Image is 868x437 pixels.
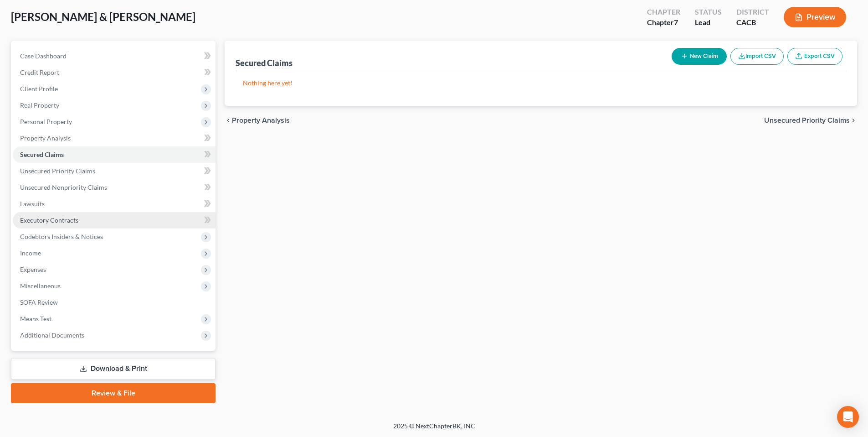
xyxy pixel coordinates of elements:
[20,85,58,93] span: Client Profile
[20,167,95,175] span: Unsecured Priority Claims
[243,78,839,88] p: Nothing here yet!
[13,294,216,311] a: SOFA Review
[225,117,232,124] i: chevron_left
[695,7,722,17] div: Status
[695,17,722,28] div: Lead
[850,117,857,124] i: chevron_right
[20,265,46,273] span: Expenses
[20,52,67,60] span: Case Dashboard
[764,117,857,124] button: Unsecured Priority Claims chevron_right
[20,315,51,323] span: Means Test
[20,331,84,339] span: Additional Documents
[837,406,859,428] div: Open Intercom Messenger
[20,216,78,224] span: Executory Contracts
[20,249,41,257] span: Income
[13,48,216,64] a: Case Dashboard
[736,17,769,28] div: CACB
[20,200,45,208] span: Lawsuits
[232,117,290,124] span: Property Analysis
[20,101,59,109] span: Real Property
[787,48,842,65] a: Export CSV
[730,48,784,65] button: Import CSV
[647,17,680,28] div: Chapter
[13,212,216,229] a: Executory Contracts
[13,130,216,146] a: Property Analysis
[20,233,103,240] span: Codebtors Insiders & Notices
[13,146,216,163] a: Secured Claims
[20,134,71,142] span: Property Analysis
[13,64,216,81] a: Credit Report
[20,183,107,191] span: Unsecured Nonpriority Claims
[13,196,216,212] a: Lawsuits
[736,7,769,17] div: District
[20,298,58,306] span: SOFA Review
[20,151,64,158] span: Secured Claims
[672,48,727,65] button: New Claim
[236,57,293,68] div: Secured Claims
[11,383,216,403] a: Review & File
[784,7,846,27] button: Preview
[13,163,216,179] a: Unsecured Priority Claims
[13,179,216,196] a: Unsecured Nonpriority Claims
[674,18,678,26] span: 7
[647,7,680,17] div: Chapter
[20,118,72,125] span: Personal Property
[764,117,850,124] span: Unsecured Priority Claims
[11,358,216,380] a: Download & Print
[11,10,195,23] span: [PERSON_NAME] & [PERSON_NAME]
[225,117,290,124] button: chevron_left Property Analysis
[20,68,59,76] span: Credit Report
[20,282,61,290] span: Miscellaneous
